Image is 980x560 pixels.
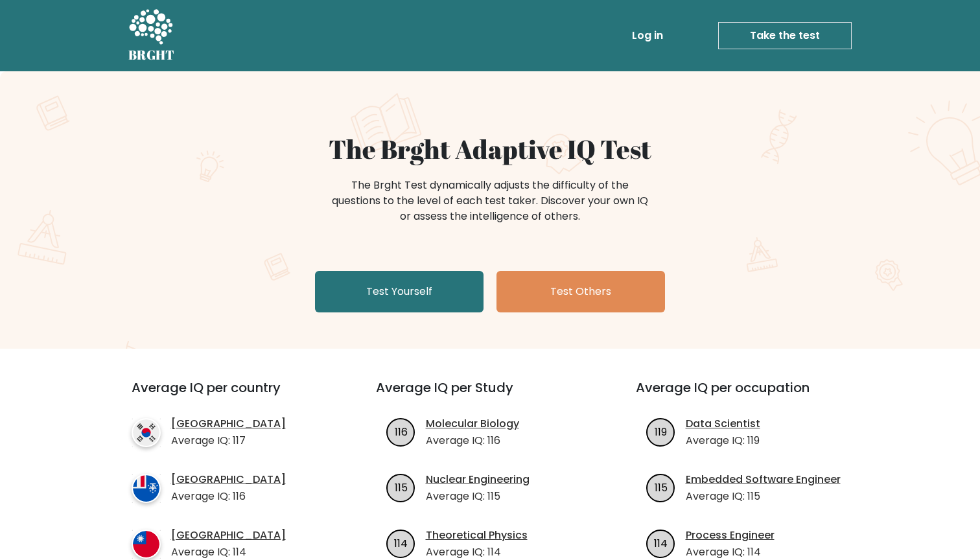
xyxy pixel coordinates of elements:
[655,424,667,439] text: 119
[426,528,528,543] a: Theoretical Physics
[627,23,668,49] a: Log in
[376,380,605,411] h3: Average IQ per Study
[394,480,407,495] text: 115
[394,424,407,439] text: 116
[718,22,852,49] a: Take the test
[171,489,286,504] p: Average IQ: 116
[132,418,161,447] img: country
[132,474,161,503] img: country
[426,489,530,504] p: Average IQ: 115
[654,480,667,495] text: 115
[426,472,530,487] a: Nuclear Engineering
[654,535,668,550] text: 114
[426,544,528,560] p: Average IQ: 114
[132,530,161,559] img: country
[636,380,865,411] h3: Average IQ per occupation
[128,5,175,66] a: BRGHT
[171,528,286,543] a: [GEOGRAPHIC_DATA]
[171,472,286,487] a: [GEOGRAPHIC_DATA]
[426,416,519,432] a: Molecular Biology
[174,134,806,165] h1: The Brght Adaptive IQ Test
[686,544,775,560] p: Average IQ: 114
[171,433,286,449] p: Average IQ: 117
[686,489,841,504] p: Average IQ: 115
[315,271,484,312] a: Test Yourself
[686,433,760,449] p: Average IQ: 119
[132,380,329,411] h3: Average IQ per country
[686,472,841,487] a: Embedded Software Engineer
[686,416,760,432] a: Data Scientist
[394,535,408,550] text: 114
[128,47,175,63] h5: BRGHT
[171,544,286,560] p: Average IQ: 114
[171,416,286,432] a: [GEOGRAPHIC_DATA]
[426,433,519,449] p: Average IQ: 116
[328,178,652,224] div: The Brght Test dynamically adjusts the difficulty of the questions to the level of each test take...
[496,271,665,312] a: Test Others
[686,528,775,543] a: Process Engineer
